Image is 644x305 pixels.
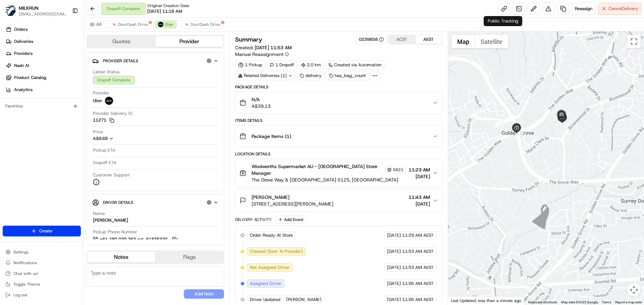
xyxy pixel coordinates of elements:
button: Keyboard shortcuts [528,300,557,305]
img: uber-new-logo.jpeg [105,97,113,105]
div: has_bag_count [326,71,369,80]
span: [DATE] [387,232,401,238]
span: Provider Delivery ID [93,110,132,117]
span: Pickup Phone Number [93,229,137,235]
div: 2 [516,129,523,136]
div: 6 [502,117,509,124]
div: Favorites [3,101,81,111]
span: [DATE] [387,248,401,254]
a: Nash AI [3,60,84,71]
button: Show street map [451,35,475,48]
span: Customer Support [93,172,130,178]
a: Terms [602,300,611,304]
span: [DATE] 11:18 AM [147,8,182,14]
button: 0239858 [359,36,384,43]
div: delivery [297,71,325,80]
span: Chat with us! [13,271,38,276]
img: uber-new-logo.jpeg [158,22,163,27]
button: Woolworths Supermarket AU - [GEOGRAPHIC_DATA] Store Manager5621The Grove Way & [GEOGRAPHIC_DATA] ... [235,159,442,187]
img: Google [450,296,472,305]
button: MILKRUN [19,5,39,11]
button: Create [3,226,81,236]
span: Reassign [575,6,592,12]
span: Orders [14,26,28,32]
button: Provider Details [92,55,218,66]
span: Toggle Theme [13,282,40,287]
img: doordash_logo_v2.png [111,22,117,27]
span: [DATE] [387,297,401,303]
span: [PERSON_NAME] [252,194,289,201]
button: Chat with us! [3,269,81,278]
span: DoorDash Drive [118,22,148,27]
button: MILKRUNMILKRUN[EMAIL_ADDRESS][DOMAIN_NAME] [3,3,69,19]
span: [DATE] [409,201,430,207]
span: Product Catalog [14,75,46,81]
button: Manual Reassignment [235,51,289,58]
span: Pickup ETA [93,147,115,153]
span: Uber [165,22,174,27]
span: 11:53 AM AEST [402,248,434,254]
a: Providers [3,48,84,59]
span: Cancel Delivery [608,6,638,12]
button: [EMAIL_ADDRESS][DOMAIN_NAME] [19,11,67,17]
span: Providers [14,51,33,57]
button: Log out [3,290,81,300]
div: 2.0 km [298,60,324,70]
button: Settings [3,247,81,257]
div: Public Tracking [484,16,522,26]
span: 11:29 AM AEST [402,232,434,238]
a: Orders [3,24,84,35]
span: Log out [13,292,27,298]
button: 11271 [93,117,114,123]
span: N/A [252,96,271,103]
a: Created via Automation [325,60,384,70]
span: Package Items ( 1 ) [252,133,291,140]
div: Items Details [235,118,442,123]
button: DoorDash Drive [108,20,151,28]
span: [DATE] 11:53 AM [255,45,292,51]
button: Uber [155,20,177,28]
div: [PERSON_NAME] [93,217,128,223]
a: Analytics [3,84,84,95]
span: Driver Details [103,200,133,205]
span: [DATE] [387,264,401,271]
button: A$9.68 [93,136,152,142]
button: Provider [155,36,223,47]
div: 4 [494,120,501,127]
span: Woolworths Supermarket AU - [GEOGRAPHIC_DATA] Store Manager [252,163,383,176]
button: Toggle Theme [3,280,81,289]
span: A$9.68 [93,136,108,141]
img: MILKRUN [5,5,16,16]
span: [DATE] [409,173,430,180]
span: Analytics [14,87,33,93]
button: ACST [388,35,415,44]
div: Location Details [235,151,442,157]
span: Latest Status [93,69,119,75]
div: Package Details [235,84,442,90]
h3: Summary [235,36,262,43]
button: [PERSON_NAME][STREET_ADDRESS][PERSON_NAME]11:43 AM[DATE] [235,190,442,211]
a: Product Catalog [3,72,84,83]
span: Original Creation Date [147,3,189,8]
div: 1 Pickup [235,60,265,70]
span: A$39.13 [252,103,271,109]
span: Created (Sent To Provider) [250,248,303,254]
span: Uber [93,98,102,104]
span: [DATE] [387,281,401,287]
span: Create [39,228,52,234]
a: +61 480 020 263 ext. 61835320 [93,236,178,243]
span: Order Ready At Store [250,232,293,238]
span: Price [93,129,103,135]
span: Driver Updated [250,297,280,303]
div: Delivery Activity [235,217,272,222]
span: The Grove Way & [GEOGRAPHIC_DATA] 5125, [GEOGRAPHIC_DATA] [252,176,406,183]
span: 11:23 AM [409,166,430,173]
div: 5 [493,120,501,127]
span: Provider [93,90,109,96]
button: Driver Details [92,197,218,208]
span: +61 480 020 263 ext. 61835320 [100,236,167,242]
button: Reassign [572,3,595,15]
button: Quotes [87,36,155,47]
button: All [87,20,104,28]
